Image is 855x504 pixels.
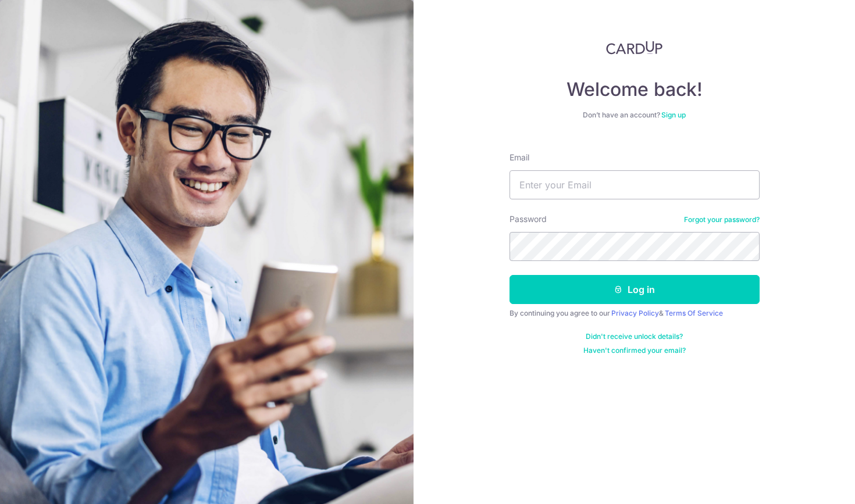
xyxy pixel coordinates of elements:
a: Haven't confirmed your email? [583,346,686,355]
a: Sign up [661,110,686,119]
img: CardUp Logo [606,41,663,55]
label: Password [510,213,547,225]
a: Forgot your password? [684,215,760,224]
div: Don’t have an account? [510,110,760,120]
a: Terms Of Service [665,309,723,317]
div: By continuing you agree to our & [510,309,760,318]
button: Log in [510,275,760,304]
input: Enter your Email [510,170,760,199]
a: Didn't receive unlock details? [586,332,683,341]
a: Privacy Policy [611,309,659,317]
label: Email [510,152,529,163]
h4: Welcome back! [510,78,760,101]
